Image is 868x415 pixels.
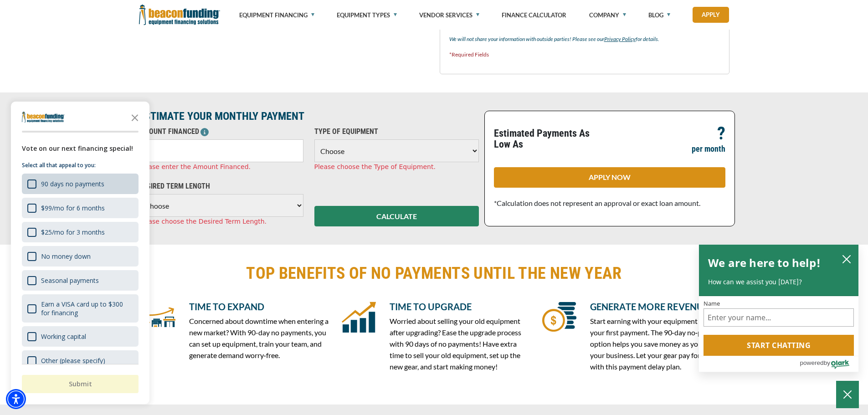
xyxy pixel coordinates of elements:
[314,126,479,137] p: TYPE OF EQUIPMENT
[139,126,303,137] p: AMOUNT FINANCED
[22,294,139,323] div: Earn a VISA card up to $300 for financing
[692,143,725,154] p: per month
[22,270,139,291] div: Seasonal payments
[41,228,105,236] div: $25/mo for 3 months
[704,308,854,327] input: Name
[22,246,139,266] div: No money down
[449,49,720,60] p: *Required Fields
[126,108,144,126] button: Close the survey
[704,301,854,307] label: Name
[139,111,479,122] p: ESTIMATE YOUR MONTHLY PAYMENT
[139,162,303,172] div: Please enter the Amount Financed.
[22,222,139,242] div: $25/mo for 3 months
[449,34,720,45] p: We will not share your information with outside parties! Please see our for details.
[604,36,636,42] a: Privacy Policy
[693,7,729,23] a: Apply
[22,161,139,170] p: Select all that appeal to you:
[22,143,139,154] div: Vote on our next financing special!
[699,244,859,373] div: olark chatbox
[41,204,105,212] div: $99/mo for 6 months
[41,300,133,317] div: Earn a VISA card up to $300 for financing
[22,326,139,347] div: Working capital
[189,300,329,313] h5: TIME TO EXPAND
[6,389,26,409] div: Accessibility Menu
[41,356,105,365] div: Other (please specify)
[590,300,729,313] h5: GENERATE MORE REVENUE
[22,198,139,218] div: $99/mo for 6 months
[800,356,858,372] a: Powered by Olark - open in a new tab
[139,217,303,226] div: Please choose the Desired Term Length.
[41,276,99,285] div: Seasonal payments
[708,277,849,287] p: How can we assist you [DATE]?
[824,357,830,369] span: by
[839,252,854,265] button: close chatbox
[189,317,329,359] span: Concerned about downtime when entering a new market? With 90-day no payments, you can set up equi...
[11,102,149,404] div: Survey
[717,128,725,139] p: ?
[141,300,175,334] img: icon
[708,254,821,272] h2: We are here to help!
[704,335,854,356] button: Start chatting
[390,317,521,371] span: Worried about selling your old equipment after upgrading? Ease the upgrade process with 90 days o...
[22,112,65,123] img: Company logo
[22,174,139,194] div: 90 days no payments
[494,128,604,150] p: Estimated Payments As Low As
[139,139,303,162] input: $
[494,199,700,207] span: *Calculation does not represent an approval or exact loan amount.
[314,162,479,172] div: Please choose the Type of Equipment.
[41,179,104,188] div: 90 days no payments
[800,357,823,369] span: powered
[314,206,479,226] button: CALCULATE
[590,317,726,371] span: Start earning with your equipment before your first payment. The 90‑day no‑payment option helps y...
[41,252,91,261] div: No money down
[41,332,86,341] div: Working capital
[22,375,139,393] button: Submit
[494,167,725,188] a: APPLY NOW
[139,181,303,192] p: DESIRED TERM LENGTH
[22,350,139,371] div: Other (please specify)
[836,381,859,408] button: Close Chatbox
[542,300,576,334] img: icon
[390,300,529,313] h5: TIME TO UPGRADE
[342,300,376,334] img: icon
[139,263,729,284] h2: TOP BENEFITS OF NO PAYMENTS UNTIL THE NEW YEAR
